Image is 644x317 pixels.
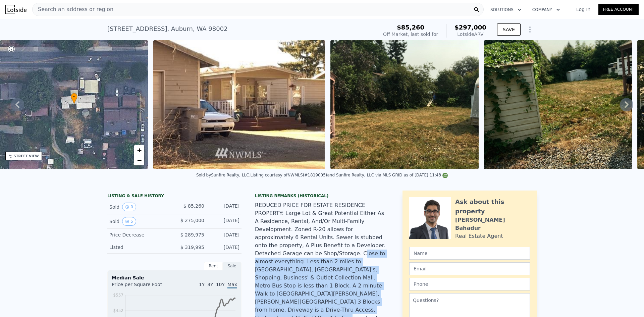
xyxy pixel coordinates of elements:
[14,154,39,159] div: STREET VIEW
[409,262,530,275] input: Email
[107,24,228,34] div: [STREET_ADDRESS] , Auburn , WA 98002
[109,244,169,251] div: Listed
[409,247,530,260] input: Name
[397,24,424,31] span: $85,260
[227,282,237,288] span: Max
[455,232,503,240] div: Real Estate Agent
[207,282,213,287] span: 3Y
[454,24,486,31] span: $297,000
[122,203,136,211] button: View historical data
[383,31,438,38] div: Off Market, last sold for
[137,146,142,154] span: +
[122,217,136,226] button: View historical data
[442,173,448,178] img: NWMLS Logo
[484,40,632,169] img: Sale: 115889570 Parcel: 98093586
[109,231,169,238] div: Price Decrease
[330,40,479,169] img: Sale: 115889570 Parcel: 98093586
[485,4,527,16] button: Solutions
[196,173,251,177] div: Sold by Sunfire Realty, LLC .
[409,278,530,290] input: Phone
[455,216,530,232] div: [PERSON_NAME] Bahadur
[71,93,77,105] div: •
[527,4,566,16] button: Company
[113,308,123,313] tspan: $452
[454,31,486,38] div: Lotside ARV
[255,193,389,199] div: Listing Remarks (Historical)
[109,217,169,226] div: Sold
[107,193,241,200] div: LISTING & SALE HISTORY
[5,5,26,14] img: Lotside
[153,40,325,169] img: Sale: 115889570 Parcel: 98093586
[598,4,639,15] a: Free Account
[523,23,537,36] button: Show Options
[497,23,521,36] button: SAVE
[210,203,239,211] div: [DATE]
[210,244,239,251] div: [DATE]
[210,217,239,226] div: [DATE]
[183,203,204,209] span: $ 85,260
[180,232,204,237] span: $ 289,975
[33,5,113,13] span: Search an address or region
[112,274,237,281] div: Median Sale
[137,156,142,164] span: −
[568,6,598,13] a: Log In
[223,262,241,270] div: Sale
[113,293,123,298] tspan: $557
[250,173,448,177] div: Listing courtesy of NWMLS (#1819005) and Sunfire Realty, LLC via MLS GRID as of [DATE] 11:43
[216,282,225,287] span: 10Y
[204,262,223,270] div: Rent
[199,282,205,287] span: 1Y
[134,145,144,155] a: Zoom in
[180,218,204,223] span: $ 275,000
[180,245,204,250] span: $ 319,995
[112,281,174,292] div: Price per Square Foot
[134,155,144,165] a: Zoom out
[109,203,169,211] div: Sold
[210,231,239,238] div: [DATE]
[71,94,77,100] span: •
[455,197,530,216] div: Ask about this property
